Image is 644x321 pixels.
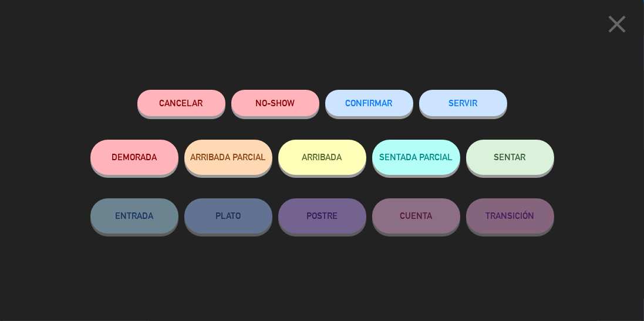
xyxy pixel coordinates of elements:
[278,140,366,175] button: ARRIBADA
[231,90,319,116] button: NO-SHOW
[419,90,507,116] button: SERVIR
[346,98,393,108] span: CONFIRMAR
[372,198,460,234] button: CUENTA
[278,198,366,234] button: POSTRE
[190,152,266,162] span: ARRIBADA PARCIAL
[372,140,460,175] button: SENTADA PARCIAL
[466,140,554,175] button: SENTAR
[184,140,272,175] button: ARRIBADA PARCIAL
[137,90,225,116] button: Cancelar
[599,9,635,43] button: close
[325,90,413,116] button: CONFIRMAR
[602,9,632,39] i: close
[494,152,526,162] span: SENTAR
[466,198,554,234] button: TRANSICIÓN
[90,198,178,234] button: ENTRADA
[90,140,178,175] button: DEMORADA
[184,198,272,234] button: PLATO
